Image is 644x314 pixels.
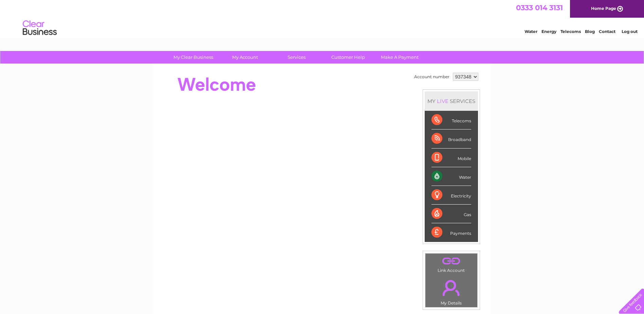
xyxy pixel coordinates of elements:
a: Customer Help [320,51,376,64]
a: Blog [585,29,595,34]
div: MY SERVICES [425,91,478,111]
div: Clear Business is a trading name of Verastar Limited (registered in [GEOGRAPHIC_DATA] No. 3667643... [162,4,483,33]
a: Water [525,29,537,34]
td: Link Account [425,253,478,275]
td: My Details [425,274,478,308]
a: . [427,276,476,300]
div: Telecoms [431,111,471,129]
div: Mobile [431,149,471,167]
a: Make A Payment [372,51,428,64]
a: My Account [217,51,273,64]
a: 0333 014 3131 [516,3,563,12]
a: Log out [622,29,638,34]
img: logo.png [22,18,57,38]
a: Contact [599,29,615,34]
td: Account number [412,71,451,83]
div: Broadband [431,129,471,148]
div: Payments [431,223,471,242]
div: Gas [431,205,471,223]
a: Energy [541,29,556,34]
a: Telecoms [560,29,581,34]
a: My Clear Business [165,51,221,64]
div: Water [431,167,471,186]
div: LIVE [436,98,450,104]
a: Services [269,51,325,64]
a: . [427,255,476,267]
div: Electricity [431,186,471,205]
